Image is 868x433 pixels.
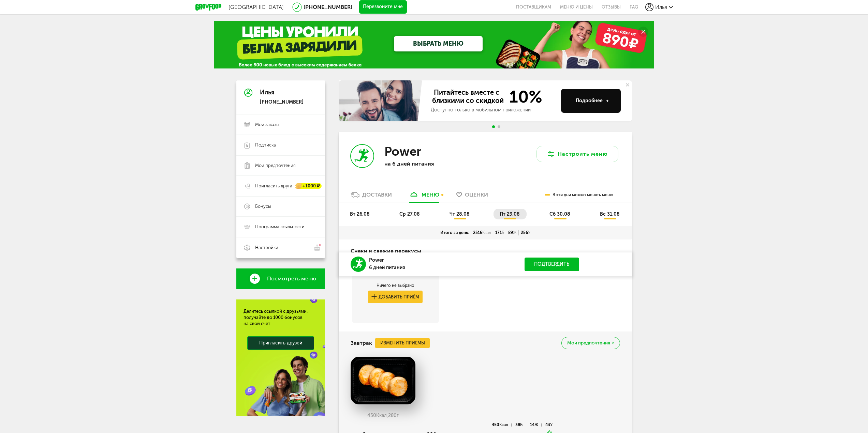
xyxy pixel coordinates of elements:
[534,422,538,427] span: Ж
[561,89,621,113] button: Подробнее
[247,336,314,350] a: Пригласить друзей
[362,191,392,198] div: Доставки
[260,99,304,105] div: [PHONE_NUMBER]
[375,338,430,348] button: Изменить приемы
[384,144,421,159] h3: Power
[513,230,517,235] span: Ж
[525,258,579,271] button: Подтвердить
[567,341,610,345] span: Мои предпочтения
[236,155,325,176] a: Мои предпочтения
[550,422,553,427] span: У
[502,230,504,235] span: Б
[260,89,304,96] div: Илья
[506,230,519,235] div: 89
[236,196,325,217] a: Бонусы
[255,142,276,148] span: Подписка
[351,245,421,258] h4: Снеки и свежие перекусы
[431,107,556,113] div: Доступно только в мобильном приложении
[482,230,491,235] span: Ккал
[350,211,370,217] span: вт 26.08
[236,176,325,196] a: Пригласить друга +1000 ₽
[545,423,553,427] div: 43
[255,163,295,169] span: Мои предпочтения
[530,423,542,427] div: 14
[549,211,570,217] span: сб 30.08
[493,230,506,235] div: 171
[499,422,508,427] span: Ккал
[347,191,395,202] a: Доставки
[519,230,532,235] div: 256
[236,217,325,237] a: Программа лояльности
[576,97,609,104] div: Подробнее
[359,0,407,14] button: Перезвоните мне
[255,203,271,210] span: Бонусы
[255,183,292,189] span: Пригласить друга
[368,291,423,303] button: Добавить приём
[465,191,488,198] span: Оценки
[500,211,520,217] span: пт 29.08
[339,80,424,121] img: family-banner.579af9d.jpg
[376,413,388,418] span: Ккал,
[515,423,526,427] div: 38
[399,211,420,217] span: ср 27.08
[229,4,284,10] span: [GEOGRAPHIC_DATA]
[492,423,512,427] div: 450
[236,114,325,135] a: Мои заказы
[422,191,439,198] div: меню
[394,36,483,51] a: ВЫБРАТЬ МЕНЮ
[369,264,405,272] p: 6 дней питания
[369,257,405,264] h3: Power
[471,230,493,235] div: 2516
[406,191,443,202] a: меню
[351,357,415,404] img: big_5rrsDeFsxAwtWuEk.png
[368,283,423,288] div: Ничего не выбрано
[492,125,495,128] span: Go to slide 1
[450,211,470,217] span: чт 28.08
[244,308,318,327] div: Делитесь ссылкой с друзьями, получайте до 1000 бонусов на свой счет
[536,146,618,162] button: Настроить меню
[351,413,415,418] div: 450 280
[236,237,325,258] a: Настройки
[505,88,542,105] span: 10%
[545,188,613,202] div: В эти дни можно менять меню
[236,268,325,289] a: Посмотреть меню
[351,337,372,350] h4: Завтрак
[255,245,278,251] span: Настройки
[520,422,523,427] span: Б
[655,4,667,10] span: Илья
[453,191,491,202] a: Оценки
[384,160,473,167] p: на 6 дней питания
[438,230,471,235] div: Итого за день:
[255,224,305,230] span: Программа лояльности
[296,183,322,189] div: +1000 ₽
[255,122,279,128] span: Мои заказы
[236,135,325,155] a: Подписка
[528,230,530,235] span: У
[397,413,399,418] span: г
[304,4,352,10] a: [PHONE_NUMBER]
[431,88,505,105] span: Питайтесь вместе с близкими со скидкой
[267,276,316,282] span: Посмотреть меню
[600,211,620,217] span: вс 31.08
[498,125,500,128] span: Go to slide 2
